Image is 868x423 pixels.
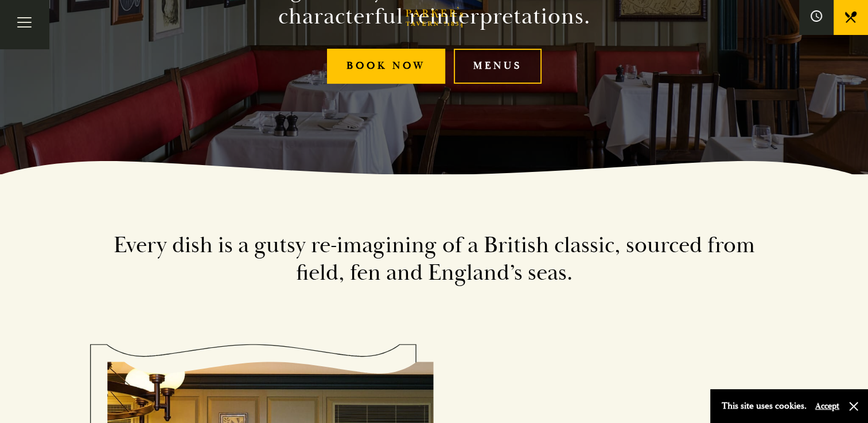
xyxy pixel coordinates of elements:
button: Close and accept [848,401,859,412]
button: Accept [815,401,839,412]
p: This site uses cookies. [722,398,807,414]
h2: Every dish is a gutsy re-imagining of a British classic, sourced from field, fen and England’s seas. [107,232,761,287]
a: Book Now [327,49,445,84]
a: Menus [454,49,542,84]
